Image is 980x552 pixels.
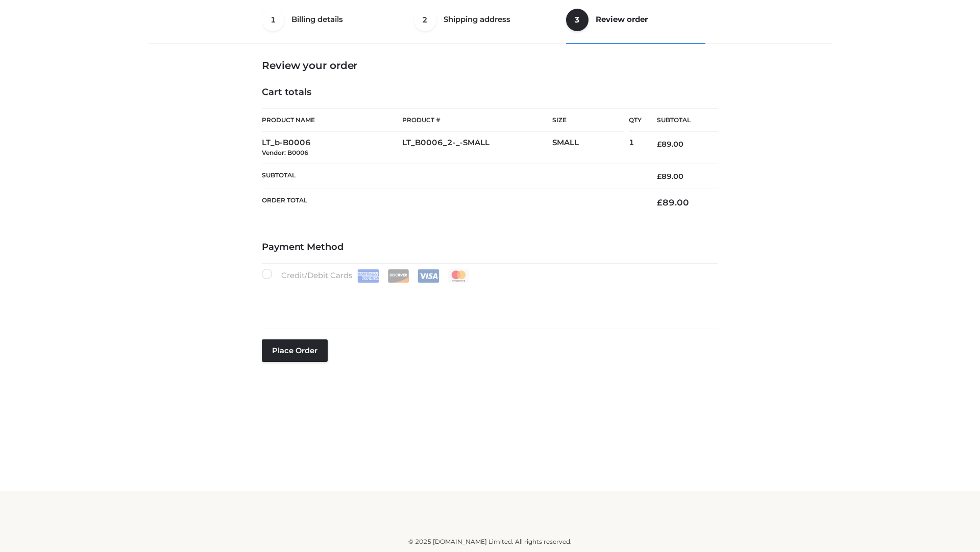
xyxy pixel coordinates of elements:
img: Mastercard [448,269,470,283]
span: £ [657,197,663,208]
td: LT_b-B0006 [262,132,402,164]
th: Subtotal [642,109,718,132]
span: £ [657,140,661,149]
span: £ [657,172,661,181]
bdi: 89.00 [657,197,689,208]
th: Qty [629,108,642,132]
img: Amex [357,269,379,283]
img: Discover [387,269,409,283]
img: Visa [418,269,439,283]
bdi: 89.00 [657,140,683,149]
td: SMALL [552,132,629,164]
h3: Review your order [262,59,718,72]
td: 1 [629,132,642,164]
th: Order Total [262,189,642,216]
th: Subtotal [262,164,642,189]
iframe: Secure payment input frame [260,281,716,318]
th: Product Name [262,108,402,132]
div: © 2025 [DOMAIN_NAME] Limited. All rights reserved. [152,537,828,547]
h4: Cart totals [262,87,718,98]
button: Place order [262,339,328,362]
label: Credit/Debit Cards [262,269,471,283]
th: Size [552,109,624,132]
th: Product # [402,108,552,132]
h4: Payment Method [262,242,718,253]
td: LT_B0006_2-_-SMALL [402,132,552,164]
bdi: 89.00 [657,172,683,181]
small: Vendor: B0006 [262,149,308,156]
